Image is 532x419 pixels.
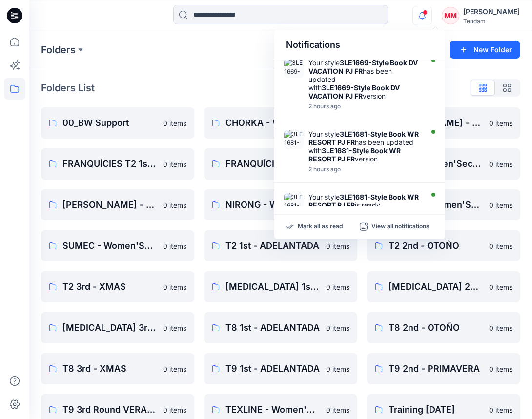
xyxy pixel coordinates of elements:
[463,18,520,25] div: Tendam
[389,239,483,253] p: T2 2nd - OTOÑO
[225,198,320,212] p: NIRONG - Women'Secret
[163,323,186,333] p: 0 items
[308,130,419,146] strong: 3LE1681-Style Book WR RESORT PJ FR
[489,323,512,333] p: 0 items
[326,405,349,415] p: 0 items
[163,405,186,415] p: 0 items
[489,364,512,374] p: 0 items
[284,193,304,212] img: 3LE1681-Style Book WR RESORT PJ FR
[41,107,194,139] a: 00_BW Support0 items
[367,312,520,343] a: T8 2nd - OTOÑO0 items
[326,282,349,292] p: 0 items
[284,130,304,149] img: 3LE1681-Style Book WR RESORT PJ FR
[308,166,421,173] div: Thursday, September 04, 2025 06:59
[204,107,357,139] a: CHORKA - Women'Secret0 items
[204,148,357,180] a: FRANQUÍCIES T2 2nd round0 items
[308,103,421,110] div: Thursday, September 04, 2025 07:01
[62,280,157,294] p: T2 3rd - XMAS
[225,321,320,335] p: T8 1st - ADELANTADA
[41,312,194,343] a: [MEDICAL_DATA] 3rd - VERANO0 items
[308,130,421,163] div: Your style has been updated with version
[489,405,512,415] p: 0 items
[489,282,512,292] p: 0 items
[41,148,194,180] a: FRANQUÍCIES T2 1st round0 items
[463,6,520,18] div: [PERSON_NAME]
[308,83,400,100] strong: 3LE1669-Style Book DV VACATION PJ FR
[41,271,194,302] a: T2 3rd - XMAS0 items
[284,59,304,78] img: 3LE1669-Style Book DV VACATION PJ FR
[389,362,483,376] p: T9 2nd - PRIMAVERA
[204,271,357,302] a: [MEDICAL_DATA] 1st - ADELANTADA0 items
[326,241,349,251] p: 0 items
[163,200,186,210] p: 0 items
[450,41,520,59] button: New Folder
[308,59,418,75] strong: 3LE1669-Style Book DV VACATION PJ FR
[163,241,186,251] p: 0 items
[367,271,520,302] a: [MEDICAL_DATA] 2nd - PRIMAVERA0 items
[367,230,520,261] a: T2 2nd - OTOÑO0 items
[308,59,421,100] div: Your style has been updated with version
[308,146,401,163] strong: 3LE1681-Style Book WR RESORT PJ FR
[367,353,520,384] a: T9 2nd - PRIMAVERA0 items
[41,189,194,220] a: [PERSON_NAME] - Women'Secret0 items
[163,364,186,374] p: 0 items
[308,193,419,209] strong: 3LE1681-Style Book WR RESORT PJ FR
[389,280,483,294] p: [MEDICAL_DATA] 2nd - PRIMAVERA
[41,353,194,384] a: T8 3rd - XMAS0 items
[326,364,349,374] p: 0 items
[41,230,194,261] a: SUMEC - Women'Secret0 items
[489,200,512,210] p: 0 items
[62,157,157,171] p: FRANQUÍCIES T2 1st round
[489,159,512,169] p: 0 items
[326,323,349,333] p: 0 items
[225,362,320,376] p: T9 1st - ADELANTADA
[163,118,186,128] p: 0 items
[389,403,483,417] p: Training [DATE]
[204,230,357,261] a: T2 1st - ADELANTADA0 items
[489,118,512,128] p: 0 items
[62,239,157,253] p: SUMEC - Women'Secret
[274,30,445,60] div: Notifications
[41,80,95,95] p: Folders List
[163,282,186,292] p: 0 items
[41,43,76,57] a: Folders
[204,189,357,220] a: NIRONG - Women'Secret3 items
[225,280,320,294] p: [MEDICAL_DATA] 1st - ADELANTADA
[62,403,157,417] p: T9 3rd Round VERANO
[225,239,320,253] p: T2 1st - ADELANTADA
[62,321,157,335] p: [MEDICAL_DATA] 3rd - VERANO
[298,222,343,231] p: Mark all as read
[204,312,357,343] a: T8 1st - ADELANTADA0 items
[308,193,421,209] div: Your style is ready
[62,116,157,130] p: 00_BW Support
[163,159,186,169] p: 0 items
[442,7,459,24] div: MM
[371,222,430,231] p: View all notifications
[225,403,320,417] p: TEXLINE - Women'Secret
[489,241,512,251] p: 0 items
[62,198,157,212] p: [PERSON_NAME] - Women'Secret
[225,157,320,171] p: FRANQUÍCIES T2 2nd round
[225,116,320,130] p: CHORKA - Women'Secret
[204,353,357,384] a: T9 1st - ADELANTADA0 items
[389,321,483,335] p: T8 2nd - OTOÑO
[62,362,157,376] p: T8 3rd - XMAS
